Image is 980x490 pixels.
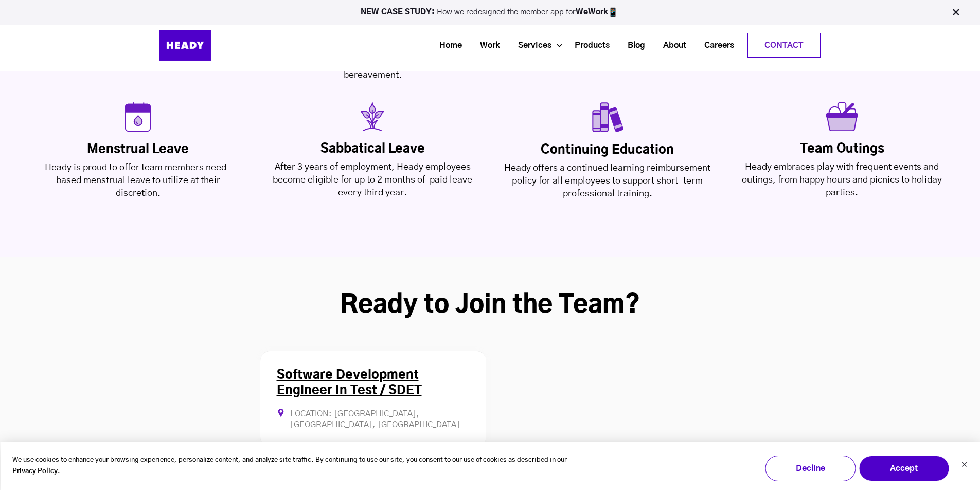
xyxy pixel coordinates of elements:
[951,7,961,17] img: Close Bar
[426,36,467,55] a: Home
[340,293,640,318] strong: Ready to Join the Team?
[467,36,505,55] a: Work
[237,33,821,58] div: Navigation Menu
[615,36,650,55] a: Blog
[33,142,242,157] div: Menstrual Leave
[361,8,437,16] strong: NEW CASE STUDY:
[765,456,856,481] button: Decline
[5,7,975,17] p: How we redesigned the member app for
[125,102,151,132] img: Property 1=Variant20
[358,102,387,131] img: Property 1=sabbatical
[159,30,211,61] img: Heady_Logo_Web-01 (1)
[961,460,967,471] button: Dismiss cookie banner
[268,141,477,157] div: Sabbatical Leave
[691,36,739,55] a: Careers
[268,161,477,199] div: After 3 years of employment, Heady employees become eligible for up to 2 months of paid leave eve...
[12,466,58,478] a: Privacy Policy
[503,142,712,158] div: Continuing Education
[503,162,712,201] div: Heady offers a continued learning reimbursement policy for all employees to support short-term pr...
[826,102,858,131] img: Property 1=Team Outings_v2
[859,456,949,481] button: Accept
[738,161,947,199] div: Heady embraces play with frequent events and outings, from happy hours and picnics to holiday par...
[748,33,820,57] a: Contact
[576,8,608,16] a: WeWork
[608,7,618,17] img: app emoji
[591,102,624,132] img: Property 1=Continuous learning_v2
[12,455,576,478] p: We use cookies to enhance your browsing experience, personalize content, and analyze site traffic...
[738,141,947,157] div: Team Outings
[33,161,242,200] div: Heady is proud to offer team members need-based menstrual leave to utilize at their discretion.
[505,36,557,55] a: Services
[277,409,470,430] div: Location: [GEOGRAPHIC_DATA], [GEOGRAPHIC_DATA], [GEOGRAPHIC_DATA]
[650,36,691,55] a: About
[277,369,422,397] a: Software Development Engineer In Test / SDET
[562,36,615,55] a: Products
